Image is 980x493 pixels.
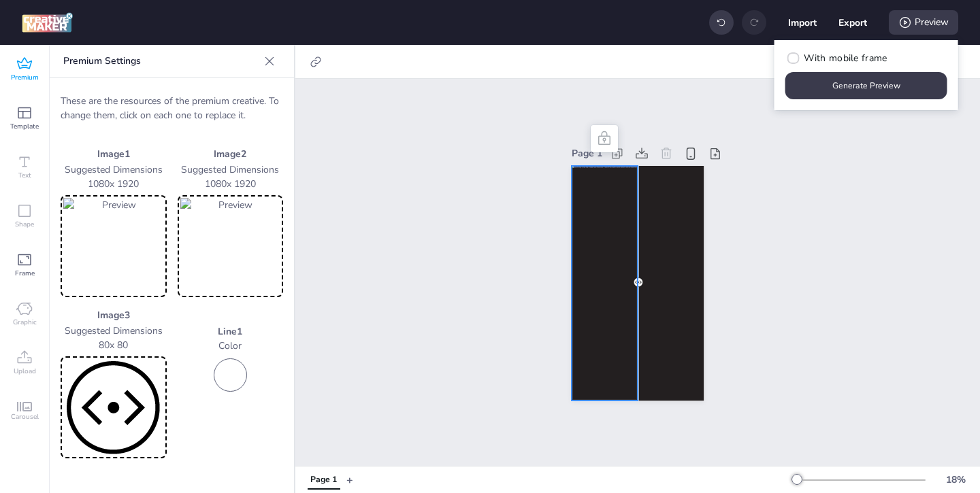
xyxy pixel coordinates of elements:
p: Suggested Dimensions [178,163,284,177]
button: + [346,468,353,492]
div: 18 % [939,473,972,487]
img: Preview [63,198,164,294]
span: Graphic [13,317,37,328]
span: Frame [15,268,35,279]
span: Upload [14,366,36,377]
span: Text [18,170,31,181]
p: Premium Settings [63,45,259,78]
span: Template [10,121,39,132]
span: Premium [11,72,39,83]
div: Tabs [301,468,346,492]
p: Color [178,339,284,353]
p: Image 2 [178,147,284,161]
span: With mobile frame [804,51,887,65]
p: Suggested Dimensions [61,163,167,177]
img: logo Creative Maker [22,12,73,33]
p: 1080 x 1920 [178,177,284,191]
p: 1080 x 1920 [61,177,167,191]
img: Preview [180,198,281,294]
p: Image 3 [61,308,167,322]
button: Import [788,8,817,37]
div: Page 1 [310,474,337,486]
div: Preview [889,10,958,35]
div: Page 1 [572,146,602,160]
span: Carousel [11,411,39,422]
p: Suggested Dimensions [61,324,167,338]
button: Export [838,8,867,37]
p: Line 1 [178,324,284,339]
p: Image 1 [61,147,167,161]
p: These are the resources of the premium creative. To change them, click on each one to replace it. [61,94,283,122]
p: 80 x 80 [61,338,167,352]
button: Generate Preview [785,72,947,99]
span: Shape [15,219,34,230]
img: Preview [63,359,164,456]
